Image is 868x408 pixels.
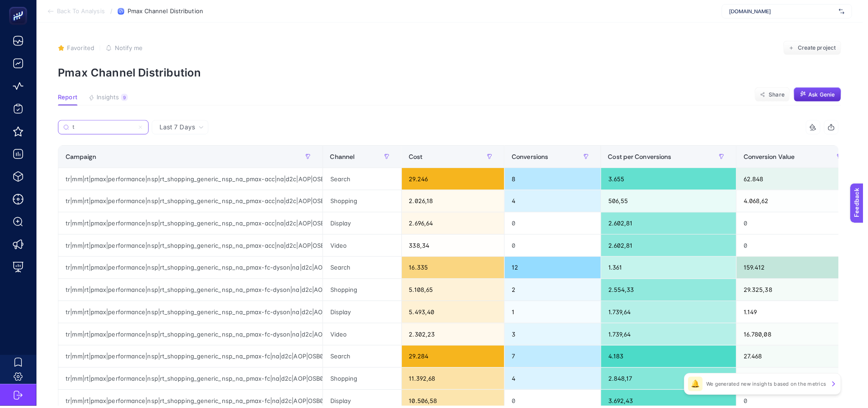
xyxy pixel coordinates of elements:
span: Cost [411,154,426,161]
div: 338,34 [404,236,507,258]
div: Shopping [325,370,404,392]
div: 1.361 [605,258,740,280]
div: 2.602,81 [605,214,740,235]
span: Channel [332,154,357,161]
span: Create project [802,45,841,52]
p: We generated new insights based on the metrics [710,382,831,390]
div: 506,55 [605,191,740,213]
div: Display [325,303,404,325]
div: 27.468 [741,347,859,369]
div: 11.392,68 [404,370,507,392]
div: 5.493,40 [404,303,507,325]
span: Ask Genie [813,92,840,99]
div: 2 [508,280,604,302]
div: 4.183 [605,347,740,369]
div: 8 [508,169,604,191]
span: Report [58,94,78,102]
div: 9 [122,94,128,102]
div: 0 [741,214,859,235]
span: Cost per Conversions [612,154,676,161]
div: tr|mm|rt|pmax|performance|nsp|rt_shopping_generic_nsp_na_pmax-acc|na|d2c|AOP|OSB0002ISO [59,236,324,258]
span: Conversion Value [748,154,800,161]
span: Share [773,92,789,99]
span: Conversions [515,154,552,161]
span: Pmax Channel Distribution [128,8,204,15]
div: tr|mm|rt|pmax|performance|nsp|rt_shopping_generic_nsp_na_pmax-fc-dyson|na|d2c|AOP|OSB0002K13 [59,258,324,280]
div: Search [325,347,404,369]
div: 29.325,38 [741,280,859,302]
div: Display [325,214,404,235]
div: tr|mm|rt|pmax|performance|nsp|rt_shopping_generic_nsp_na_pmax-fc|na|d2c|AOP|OSB0002J35 [59,370,324,392]
div: tr|mm|rt|pmax|performance|nsp|rt_shopping_generic_nsp_na_pmax-fc-dyson|na|d2c|AOP|OSB0002K13 [59,303,324,325]
button: Notify me [106,45,144,52]
div: tr|mm|rt|pmax|performance|nsp|rt_shopping_generic_nsp_na_pmax-acc|na|d2c|AOP|OSB0002ISO [59,214,324,235]
span: / [111,7,113,15]
div: 1.149 [741,303,859,325]
img: svg%3e [844,7,849,16]
div: 1 [508,303,604,325]
div: 2.848,17 [605,370,740,392]
div: 1.739,64 [605,325,740,347]
div: 0 [508,236,604,258]
div: 29.284 [404,347,507,369]
span: Favorited [67,45,95,52]
div: 62.848 [741,169,859,191]
span: Back To Analysis [57,8,105,15]
div: 3.655 [605,169,740,191]
div: tr|mm|rt|pmax|performance|nsp|rt_shopping_generic_nsp_na_pmax-fc-dyson|na|d2c|AOP|OSB0002K13 [59,280,324,302]
div: 2.602,81 [605,236,740,258]
div: 12.053,56 [741,370,859,392]
div: 12 [508,258,604,280]
div: tr|mm|rt|pmax|performance|nsp|rt_shopping_generic_nsp_na_pmax-acc|na|d2c|AOP|OSB0002ISO [59,191,324,213]
div: 2.696,64 [404,214,507,235]
div: 1.739,64 [605,303,740,325]
button: Ask Genie [798,88,846,102]
div: 2.026,18 [404,191,507,213]
input: Search [73,125,135,132]
div: 159.412 [741,258,859,280]
div: 16.335 [404,258,507,280]
div: Video [325,236,404,258]
span: Notify me [115,45,144,52]
div: 7 [508,347,604,369]
p: Pmax Channel Distribution [58,66,846,80]
span: [DOMAIN_NAME] [734,8,840,15]
div: Video [325,325,404,347]
button: Favorited [58,45,95,52]
div: tr|mm|rt|pmax|performance|nsp|rt_shopping_generic_nsp_na_pmax-fc-dyson|na|d2c|AOP|OSB0002K13 [59,325,324,347]
div: 🔔 [692,379,707,393]
div: 3 [508,325,604,347]
div: 16.780,08 [741,325,859,347]
div: Search [325,169,404,191]
button: Create project [788,41,846,56]
div: 2.302,23 [404,325,507,347]
div: 0 [508,214,604,235]
div: tr|mm|rt|pmax|performance|nsp|rt_shopping_generic_nsp_na_pmax-acc|na|d2c|AOP|OSB0002ISO [59,169,324,191]
div: 2.554,33 [605,280,740,302]
div: 4 [508,191,604,213]
span: Campaign [66,154,97,161]
div: 4.068,62 [741,191,859,213]
span: Last 7 Days [160,123,196,133]
div: 4 [508,370,604,392]
div: Shopping [325,191,404,213]
div: 29.246 [404,169,507,191]
button: Share [759,88,795,102]
div: 5.108,65 [404,280,507,302]
div: Search [325,258,404,280]
div: Shopping [325,280,404,302]
span: Insights [97,94,120,102]
div: 0 [741,236,859,258]
div: tr|mm|rt|pmax|performance|nsp|rt_shopping_generic_nsp_na_pmax-fc|na|d2c|AOP|OSB0002J35 [59,347,324,369]
span: Feedback [5,3,35,10]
